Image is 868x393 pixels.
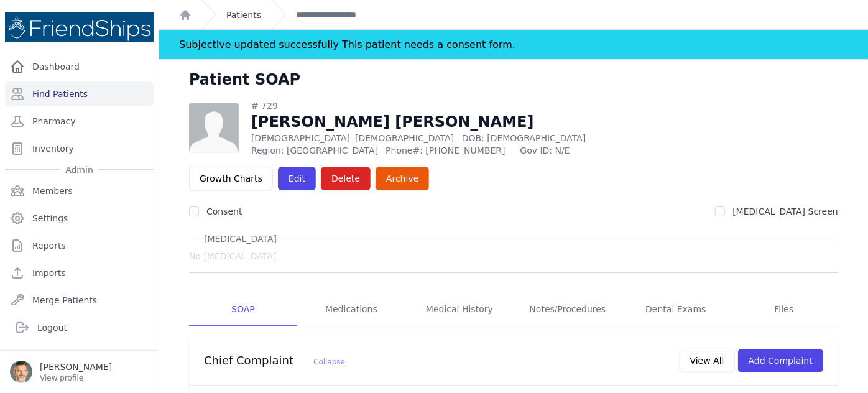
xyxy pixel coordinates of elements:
[206,206,242,216] label: Consent
[40,373,112,383] p: View profile
[313,358,345,366] span: Collapse
[251,112,655,132] h1: [PERSON_NAME] [PERSON_NAME]
[204,353,345,368] h3: Chief Complaint
[159,30,868,60] div: Notification
[278,167,316,190] a: Edit
[5,136,154,161] a: Inventory
[376,167,429,190] a: Archive
[738,349,823,372] button: Add Complaint
[622,293,730,326] a: Dental Exams
[10,361,149,383] a: [PERSON_NAME] View profile
[5,54,154,79] a: Dashboard
[405,293,514,326] a: Medical History
[189,293,838,326] nav: Tabs
[226,9,261,21] a: Patients
[5,178,154,203] a: Members
[179,30,515,59] div: Subjective updated successfully This patient needs a consent form.
[5,288,154,313] a: Merge Patients
[189,250,276,262] span: No [MEDICAL_DATA]
[297,293,405,326] a: Medications
[189,167,273,190] a: Growth Charts
[5,261,154,285] a: Imports
[355,133,454,143] span: [DEMOGRAPHIC_DATA]
[5,109,154,134] a: Pharmacy
[732,206,838,216] label: [MEDICAL_DATA] Screen
[189,293,297,326] a: SOAP
[189,103,239,153] img: person-242608b1a05df3501eefc295dc1bc67a.jpg
[520,144,655,157] span: Gov ID: N/E
[60,164,98,176] span: Admin
[386,144,512,157] span: Phone#: [PHONE_NUMBER]
[5,206,154,231] a: Settings
[5,233,154,258] a: Reports
[514,293,622,326] a: Notes/Procedures
[321,167,371,190] button: Delete
[189,70,300,90] h1: Patient SOAP
[730,293,838,326] a: Files
[251,132,655,144] p: [DEMOGRAPHIC_DATA]
[40,361,112,373] p: [PERSON_NAME]
[462,133,586,143] span: DOB: [DEMOGRAPHIC_DATA]
[680,349,735,372] button: View All
[5,12,154,42] img: Medical Missions EMR
[199,233,282,245] span: [MEDICAL_DATA]
[251,99,655,112] div: # 729
[251,144,378,157] span: Region: [GEOGRAPHIC_DATA]
[10,315,149,340] a: Logout
[5,81,154,106] a: Find Patients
